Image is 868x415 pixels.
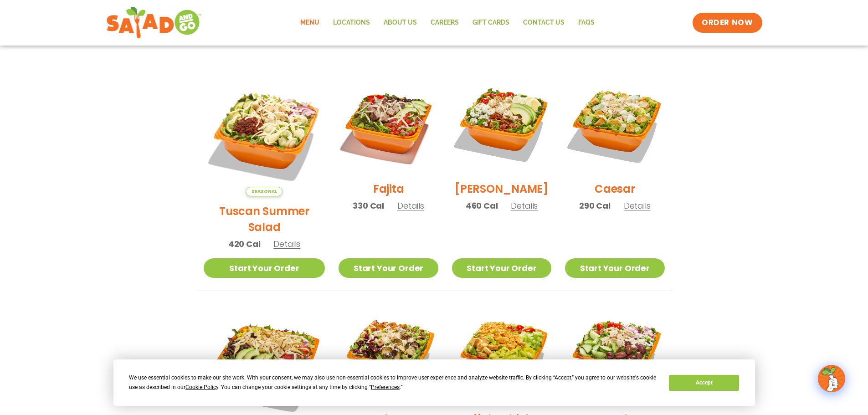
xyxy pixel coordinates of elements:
img: Product photo for Tuscan Summer Salad [204,75,325,196]
span: ORDER NOW [702,17,753,28]
span: 420 Cal [228,238,261,250]
img: Product photo for Fajita Salad [339,75,438,174]
h2: Fajita [373,181,404,197]
span: Preferences [371,384,400,390]
h2: Caesar [595,181,635,197]
img: Product photo for Roasted Autumn Salad [339,305,438,404]
a: Careers [424,12,466,33]
span: Details [273,238,300,250]
a: Start Your Order [339,258,438,278]
a: Locations [326,12,377,33]
img: Product photo for Caesar Salad [565,75,664,174]
img: wpChatIcon [819,366,844,391]
a: Start Your Order [565,258,664,278]
img: Product photo for Buffalo Chicken Salad [452,305,551,404]
span: Details [624,200,651,211]
img: Product photo for Greek Salad [565,305,664,404]
span: Details [397,200,424,211]
button: Accept [669,375,739,391]
div: Cookie Consent Prompt [113,359,755,406]
a: Contact Us [516,12,571,33]
a: Start Your Order [204,258,325,278]
span: Seasonal [246,187,282,196]
nav: Menu [293,12,601,33]
div: We use essential cookies to make our site work. With your consent, we may also use non-essential ... [129,373,658,392]
span: Cookie Policy [185,384,218,390]
a: Menu [293,12,326,33]
a: Start Your Order [452,258,551,278]
a: ORDER NOW [693,13,762,33]
a: GIFT CARDS [466,12,516,33]
span: 330 Cal [353,200,384,212]
span: 460 Cal [466,200,498,212]
img: Product photo for Cobb Salad [452,75,551,174]
a: FAQs [571,12,601,33]
h2: Tuscan Summer Salad [204,203,325,235]
span: Details [511,200,538,211]
span: 290 Cal [579,200,611,212]
a: About Us [377,12,424,33]
h2: [PERSON_NAME] [455,181,549,197]
img: new-SAG-logo-768×292 [106,5,202,41]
